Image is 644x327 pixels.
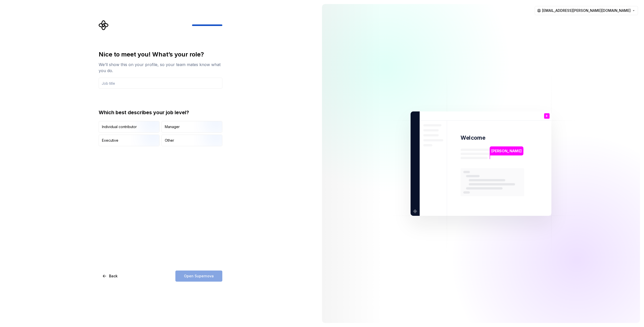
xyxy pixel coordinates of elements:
[461,134,485,141] p: Welcome
[99,271,122,282] button: Back
[546,114,548,117] p: R
[102,124,137,129] div: Individual contributor
[491,148,522,154] p: [PERSON_NAME]
[109,274,118,279] span: Back
[542,8,631,13] span: [EMAIL_ADDRESS][PERSON_NAME][DOMAIN_NAME]
[99,62,222,74] div: We’ll show this on your profile, so your team mates know what you do.
[99,50,222,58] div: Nice to meet you! What’s your role?
[102,138,118,143] div: Executive
[99,109,222,116] div: Which best describes your job level?
[99,20,109,30] svg: Supernova Logo
[165,124,180,129] div: Manager
[165,138,174,143] div: Other
[99,78,222,89] input: Job title
[535,6,638,15] button: [EMAIL_ADDRESS][PERSON_NAME][DOMAIN_NAME]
